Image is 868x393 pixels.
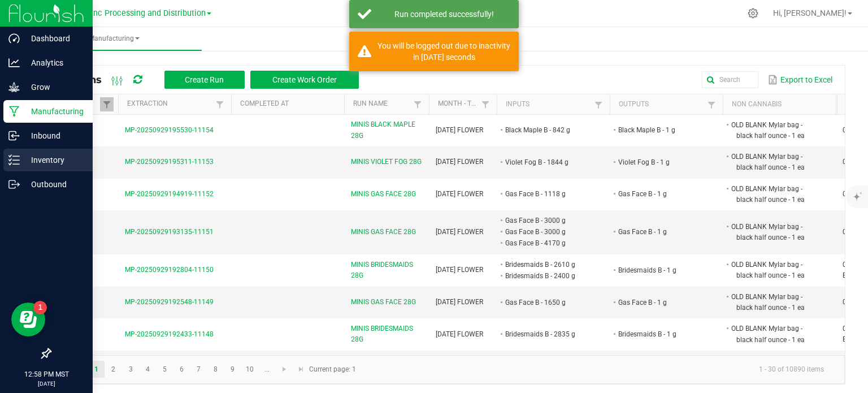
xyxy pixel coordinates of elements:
span: [DATE] FLOWER [436,228,483,236]
li: Bridesmaids B - 2610 g [504,259,593,270]
span: [DATE] FLOWER [436,298,483,306]
p: [DATE] [5,379,88,388]
inline-svg: Dashboard [8,33,20,44]
p: Manufacturing [20,105,88,118]
li: Bridesmaids B - 1 g [617,329,706,340]
a: Run NameSortable [353,100,410,109]
span: MINIS GAS FACE 28G [351,227,416,237]
a: Page 4 [140,361,156,378]
div: All Runs [59,70,367,89]
li: Gas Face B - 3000 g [504,226,593,237]
li: OLD BLANK Mylar bag - black half ounce - 1 ea [730,221,819,243]
a: Page 1 [88,361,105,378]
a: Filter [213,97,227,111]
span: MP-20250929195311-11153 [125,158,214,166]
iframe: Resource center unread badge [33,301,47,314]
span: [DATE] FLOWER [436,126,483,134]
span: Create Run [185,75,224,84]
p: Outbound [20,178,88,191]
button: Export to Excel [765,70,835,89]
p: 12:58 PM MST [5,369,88,379]
p: Grow [20,80,88,94]
li: OLD BLANK Mylar bag - black half ounce - 1 ea [730,323,819,345]
li: Violet Fog B - 1 g [617,157,706,168]
p: Dashboard [20,32,88,45]
a: Manufacturing [27,27,202,51]
a: Page 10 [242,361,258,378]
span: [DATE] FLOWER [436,158,483,166]
span: Globe Farmacy Inc Processing and Distribution [33,8,206,18]
span: MINIS BRIDESMAIDS 28G [351,260,422,281]
li: OLD BLANK Mylar bag - black half ounce - 1 ea [730,183,819,205]
li: Gas Face B - 3000 g [504,215,593,226]
li: Gas Face B - 1 g [617,297,706,308]
iframe: Resource center [11,303,45,336]
a: Completed AtSortable [240,100,340,109]
a: Go to the last page [293,361,309,378]
li: Black Maple B - 842 g [504,124,593,136]
button: Create Run [164,71,245,89]
a: Month - TypeSortable [438,100,478,109]
span: Manufacturing [27,34,202,44]
a: Filter [705,98,718,112]
span: MP-20250929194919-11152 [125,190,214,198]
li: OLD BLANK Mylar bag - black half ounce - 1 ea [730,151,819,173]
span: MINIS GAS FACE 28G [351,297,416,308]
span: MP-20250929195530-11154 [125,126,214,134]
button: Create Work Order [250,71,359,89]
span: [DATE] FLOWER [436,266,483,274]
a: Page 8 [207,361,224,378]
li: Gas Face B - 1 g [617,226,706,237]
li: OLD BLANK Mylar bag - black half ounce - 1 ea [730,119,819,141]
a: Page 7 [190,361,207,378]
div: Manage settings [746,8,760,19]
span: MP-20250929192548-11149 [125,298,214,306]
a: ExtractionSortable [127,100,212,109]
kendo-pager-info: 1 - 30 of 10890 items [363,360,833,379]
span: MP-20250929192433-11148 [125,330,214,338]
span: Go to the last page [297,365,306,374]
kendo-pager: Current page: 1 [50,355,845,384]
span: MINIS VIOLET FOG 28G [351,157,422,167]
div: Run completed successfully! [377,8,510,20]
inline-svg: Manufacturing [8,106,20,117]
span: Create Work Order [272,75,337,84]
a: Filter [411,97,424,111]
span: [DATE] FLOWER [436,190,483,198]
span: MP-20250929193135-11151 [125,228,214,236]
a: Filter [479,97,492,111]
li: Gas Face B - 4170 g [504,237,593,249]
a: Filter [100,97,114,111]
li: Gas Face B - 1118 g [504,188,593,200]
li: Bridesmaids B - 2400 g [504,270,593,282]
a: Page 11 [259,361,275,378]
li: OLD BLANK Mylar bag - black half ounce - 1 ea [730,259,819,281]
th: Inputs [497,94,610,115]
a: Page 3 [123,361,139,378]
a: Page 5 [157,361,173,378]
a: Go to the next page [276,361,293,378]
inline-svg: Inbound [8,130,20,141]
input: Search [702,71,758,88]
li: Violet Fog B - 1844 g [504,157,593,168]
span: MP-20250929192804-11150 [125,266,214,274]
inline-svg: Outbound [8,179,20,190]
span: Hi, [PERSON_NAME]! [773,8,847,18]
span: Go to the next page [280,365,289,374]
li: Gas Face B - 1 g [617,188,706,200]
li: Bridesmaids B - 2835 g [504,329,593,340]
li: OLD BLANK Mylar bag - black half ounce - 1 ea [730,291,819,313]
span: MINIS BRIDESMAIDS 28G [351,323,422,345]
inline-svg: Inventory [8,154,20,166]
p: Inventory [20,153,88,167]
a: Page 6 [173,361,190,378]
span: MINIS GAS FACE 28G [351,189,416,200]
th: Outputs [610,94,723,115]
div: You will be logged out due to inactivity in 1197 seconds [377,40,510,63]
li: Black Maple B - 1 g [617,124,706,136]
a: Page 9 [224,361,241,378]
span: [DATE] FLOWER [436,330,483,338]
p: Inbound [20,129,88,142]
li: Gas Face B - 1650 g [504,297,593,308]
